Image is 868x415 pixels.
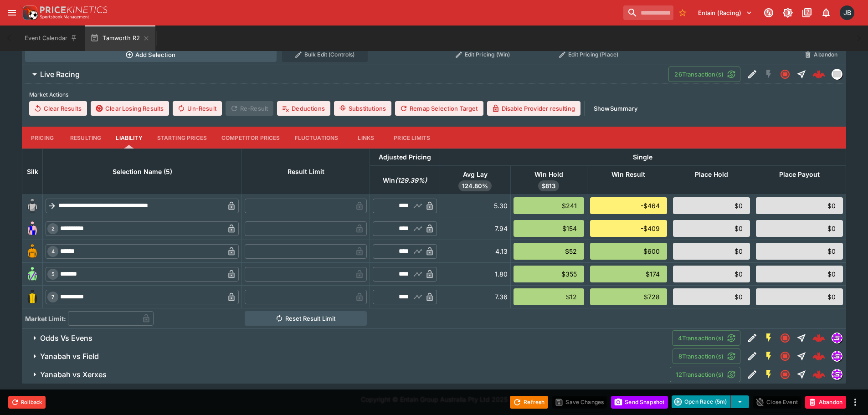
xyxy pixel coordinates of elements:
div: $0 [756,197,843,214]
button: Disable Provider resulting [487,101,580,116]
h6: Odds Vs Evens [40,333,92,343]
img: liveracing [832,69,842,79]
div: $0 [756,220,843,237]
button: Edit Detail [744,66,760,82]
button: Josh Brown [837,3,857,23]
button: Clear Losing Results [91,101,169,116]
button: Fluctuations [288,127,346,149]
button: Straight [793,330,810,346]
div: $154 [514,220,584,237]
button: Documentation [799,5,815,21]
img: simulator [832,333,842,343]
button: Edit Detail [744,366,760,383]
div: 24cdafe5-a716-4f20-8ac3-d7926df647c5 [812,332,825,344]
button: SGM Enabled [760,330,777,346]
span: 5 [50,271,56,277]
h6: Live Racing [40,70,80,79]
div: 8d01b72f-b1e1-4ed7-83ef-13aa7bc0d223 [812,350,825,363]
button: Open Race (5m) [672,395,731,408]
div: $0 [673,266,750,282]
img: PriceKinetics [40,6,108,13]
div: 22a46924-1271-4913-9f53-94f4913b437a [812,368,825,381]
div: $241 [514,197,584,214]
button: 8Transaction(s) [673,348,740,364]
th: Adjusted Pricing [370,149,440,166]
button: No Bookmarks [675,5,690,20]
span: 2 [50,225,56,232]
button: Live Racing [22,65,668,83]
th: Single [440,149,846,166]
img: logo-cerberus--red.svg [812,368,825,381]
button: Yanabah vs Xerxes [22,365,670,384]
a: 22a46924-1271-4913-9f53-94f4913b437a [810,365,828,384]
button: Bulk Edit (Controls) [282,47,368,62]
span: Place Hold [685,169,738,180]
button: Yanabah vs Field [22,347,673,365]
div: 8f8c2dff-74d4-49cb-99a1-3643ccb5f406 [812,68,825,81]
button: Price Limits [386,127,437,149]
button: 12Transaction(s) [670,367,740,382]
button: Substitutions [334,101,391,116]
span: Win Hold [524,169,573,180]
button: Closed [777,348,793,364]
button: Deductions [277,101,330,116]
img: blank-silk.png [25,199,40,213]
span: Mark an event as closed and abandoned. [805,397,846,406]
button: SGM Disabled [760,66,777,82]
button: Edit Pricing (Win) [432,47,533,62]
img: logo-cerberus--red.svg [812,68,825,81]
button: Refresh [510,396,548,409]
button: Abandon [799,47,843,62]
div: Josh Brown [840,5,854,20]
button: Resulting [63,127,108,149]
button: Edit Pricing (Place) [539,47,639,62]
span: Win Result [601,169,655,180]
button: ShowSummary [588,101,643,116]
button: Straight [793,366,810,383]
button: SGM Enabled [760,348,777,364]
button: Pricing [22,127,63,149]
div: $0 [756,266,843,282]
div: $0 [673,243,750,260]
button: Rollback [8,396,46,409]
div: simulator [832,369,842,380]
button: Un-Result [173,101,221,116]
a: 8d01b72f-b1e1-4ed7-83ef-13aa7bc0d223 [810,347,828,365]
span: 4 [50,248,56,255]
button: Event Calendar [19,26,83,51]
span: Re-Result [226,101,273,116]
img: logo-cerberus--red.svg [812,332,825,344]
button: Straight [793,66,810,82]
div: -$464 [590,197,668,214]
button: SGM Enabled [760,366,777,383]
button: Links [345,127,386,149]
button: Starting Prices [150,127,214,149]
svg: Closed [780,333,791,343]
div: $0 [673,197,750,214]
button: Closed [777,66,793,82]
img: PriceKinetics Logo [20,4,38,22]
img: runner 5 [25,267,40,282]
button: Tamworth R2 [85,26,155,51]
button: Send Snapshot [611,396,668,409]
h3: Market Limit: [25,314,66,323]
span: 7 [50,294,56,300]
button: select merge strategy [731,395,749,408]
em: ( 129.39 %) [395,175,427,186]
div: 4.13 [443,246,508,256]
button: Liability [108,127,149,149]
div: $600 [590,243,668,260]
div: simulator [832,351,842,362]
div: $52 [514,243,584,260]
th: Result Limit [242,149,370,195]
span: 124.80% [458,182,492,191]
button: more [850,397,861,408]
a: 24cdafe5-a716-4f20-8ac3-d7926df647c5 [810,329,828,347]
span: Selection Name (5) [103,166,182,177]
div: 7.36 [443,292,508,302]
div: $0 [756,288,843,305]
button: Toggle light/dark mode [780,5,796,21]
label: Market Actions [29,87,839,101]
svg: Closed [780,351,791,362]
